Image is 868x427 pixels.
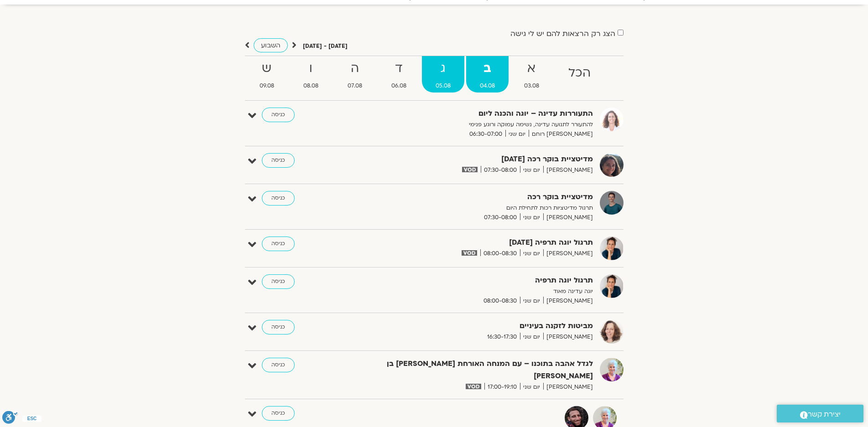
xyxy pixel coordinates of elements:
[262,358,295,372] a: כניסה
[777,405,863,422] a: יצירת קשר
[466,384,481,389] img: vodicon
[422,58,464,79] strong: ג
[481,165,520,175] span: 07:30-08:00
[484,382,520,392] span: 17:00-19:10
[462,250,477,256] img: vodicon
[520,382,543,392] span: יום שני
[369,358,593,382] strong: לגדל אהבה בתוכנו – עם המנחה האורחת [PERSON_NAME] בן [PERSON_NAME]
[262,108,295,122] a: כניסה
[246,56,288,93] a: ש09.08
[520,213,543,222] span: יום שני
[262,406,295,421] a: כניסה
[543,332,593,342] span: [PERSON_NAME]
[369,237,593,249] strong: תרגול יוגה תרפיה [DATE]
[422,56,464,93] a: ג05.08
[262,320,295,334] a: כניסה
[555,56,604,93] a: הכל
[543,213,593,222] span: [PERSON_NAME]
[369,191,593,203] strong: מדיטציית בוקר רכה
[480,296,520,306] span: 08:00-08:30
[481,213,520,222] span: 07:30-08:00
[334,58,376,79] strong: ה
[484,332,520,342] span: 16:30-17:30
[369,153,593,165] strong: מדיטציית בוקר רכה [DATE]
[261,41,281,50] span: השבוע
[246,81,288,91] span: 09.08
[262,191,295,206] a: כניסה
[520,296,543,306] span: יום שני
[543,382,593,392] span: [PERSON_NAME]
[290,58,332,79] strong: ו
[466,58,509,79] strong: ב
[555,63,604,83] strong: הכל
[510,81,553,91] span: 03.08
[378,56,420,93] a: ד06.08
[369,120,593,129] p: להתעורר לתנועה עדינה, נשימה עמוקה ורוגע פנימי
[520,332,543,342] span: יום שני
[543,249,593,258] span: [PERSON_NAME]
[334,56,376,93] a: ה07.08
[462,167,477,172] img: vodicon
[422,81,464,91] span: 05.08
[369,320,593,332] strong: מביטות לזקנה בעיניים
[262,153,295,168] a: כניסה
[510,30,615,38] label: הצג רק הרצאות להם יש לי גישה
[262,237,295,251] a: כניסה
[529,129,593,139] span: [PERSON_NAME] רוחם
[505,129,529,139] span: יום שני
[303,41,348,51] p: [DATE] - [DATE]
[466,81,509,91] span: 04.08
[543,165,593,175] span: [PERSON_NAME]
[520,249,543,258] span: יום שני
[466,129,505,139] span: 06:30-07:00
[246,58,288,79] strong: ש
[808,408,841,421] span: יצירת קשר
[520,165,543,175] span: יום שני
[466,56,509,93] a: ב04.08
[378,81,420,91] span: 06.08
[369,108,593,120] strong: התעוררות עדינה – יוגה והכנה ליום
[378,58,420,79] strong: ד
[510,56,553,93] a: א03.08
[369,203,593,213] p: תרגול מדיטציות רכות לתחילת היום
[369,274,593,287] strong: תרגול יוגה תרפיה
[510,58,553,79] strong: א
[290,81,332,91] span: 08.08
[334,81,376,91] span: 07.08
[254,38,288,52] a: השבוע
[369,287,593,296] p: יוגה עדינה מאוד
[480,249,520,258] span: 08:00-08:30
[543,296,593,306] span: [PERSON_NAME]
[262,274,295,289] a: כניסה
[290,56,332,93] a: ו08.08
